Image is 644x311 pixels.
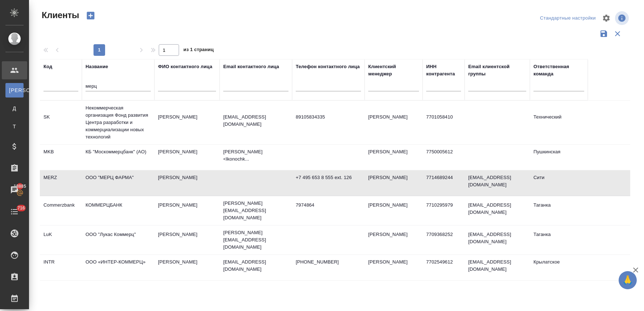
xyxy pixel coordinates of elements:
[40,145,82,170] td: MKB
[154,198,220,223] td: [PERSON_NAME]
[82,9,99,22] button: Создать
[368,63,419,78] div: Клиентский менеджер
[40,227,82,253] td: LuK
[82,145,154,170] td: КБ "Москоммерцбанк" (АО)
[154,227,220,253] td: [PERSON_NAME]
[465,198,530,223] td: [EMAIL_ADDRESS][DOMAIN_NAME]
[611,27,624,41] button: Сбросить фильтры
[365,255,423,280] td: [PERSON_NAME]
[223,148,288,163] p: [PERSON_NAME] <lkonochk...
[40,9,79,21] span: Клиенты
[82,101,154,144] td: Некоммерческая организация Фонд развития Центра разработки и коммерциализации новых технологий
[82,198,154,223] td: КОММЕРЦБАНК
[9,87,20,94] span: [PERSON_NAME]
[223,229,288,251] p: [PERSON_NAME][EMAIL_ADDRESS][DOMAIN_NAME]
[530,227,588,253] td: Таганка
[530,110,588,135] td: Технический
[598,9,615,27] span: Настроить таблицу
[465,255,530,280] td: [EMAIL_ADDRESS][DOMAIN_NAME]
[365,110,423,135] td: [PERSON_NAME]
[615,11,630,25] span: Посмотреть информацию
[538,13,598,24] div: split button
[82,255,154,280] td: ООО «ИНТЕР-КОММЕРЦ»
[468,63,526,78] div: Email клиентской группы
[597,27,611,41] button: Сохранить фильтры
[365,170,423,196] td: [PERSON_NAME]
[223,113,288,128] p: [EMAIL_ADDRESS][DOMAIN_NAME]
[82,170,154,196] td: ООО "МЕРЦ ФАРМА"
[296,258,361,266] p: [PHONE_NUMBER]
[423,227,465,253] td: 7709368252
[40,255,82,280] td: INTR
[619,271,637,289] button: 🙏
[296,63,360,70] div: Телефон контактного лица
[530,198,588,223] td: Таганка
[423,145,465,170] td: 7750005612
[533,63,584,78] div: Ответственная команда
[5,83,24,98] a: [PERSON_NAME]
[40,198,82,223] td: Commerzbank
[43,63,52,70] div: Код
[530,145,588,170] td: Пушкинская
[365,227,423,253] td: [PERSON_NAME]
[13,204,29,212] span: 716
[365,198,423,223] td: [PERSON_NAME]
[296,202,361,209] p: 7974864
[365,145,423,170] td: [PERSON_NAME]
[86,63,108,70] div: Название
[158,63,212,70] div: ФИО контактного лица
[423,170,465,196] td: 7714689244
[223,200,288,221] p: [PERSON_NAME][EMAIL_ADDRESS][DOMAIN_NAME]
[154,145,220,170] td: [PERSON_NAME]
[40,110,82,135] td: SK
[154,170,220,196] td: [PERSON_NAME]
[465,170,530,196] td: [EMAIL_ADDRESS][DOMAIN_NAME]
[223,258,288,273] p: [EMAIL_ADDRESS][DOMAIN_NAME]
[426,63,461,78] div: ИНН контрагента
[40,170,82,196] td: MERZ
[530,170,588,196] td: Сити
[2,203,27,221] a: 716
[9,105,20,112] span: Д
[9,123,20,130] span: Т
[5,101,24,116] a: Д
[530,255,588,280] td: Крылатское
[465,227,530,253] td: [EMAIL_ADDRESS][DOMAIN_NAME]
[296,174,361,181] p: +7 495 653 8 555 ext. 126
[9,183,30,190] span: 18885
[154,110,220,135] td: [PERSON_NAME]
[154,255,220,280] td: [PERSON_NAME]
[423,198,465,223] td: 7710295979
[223,63,279,70] div: Email контактного лица
[622,273,634,288] span: 🙏
[5,119,24,134] a: Т
[2,181,27,199] a: 18885
[423,110,465,135] td: 7701058410
[183,45,214,56] span: из 1 страниц
[82,227,154,253] td: ООО "Лукас Коммерц"
[296,113,361,121] p: 89105834335
[423,255,465,280] td: 7702549612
